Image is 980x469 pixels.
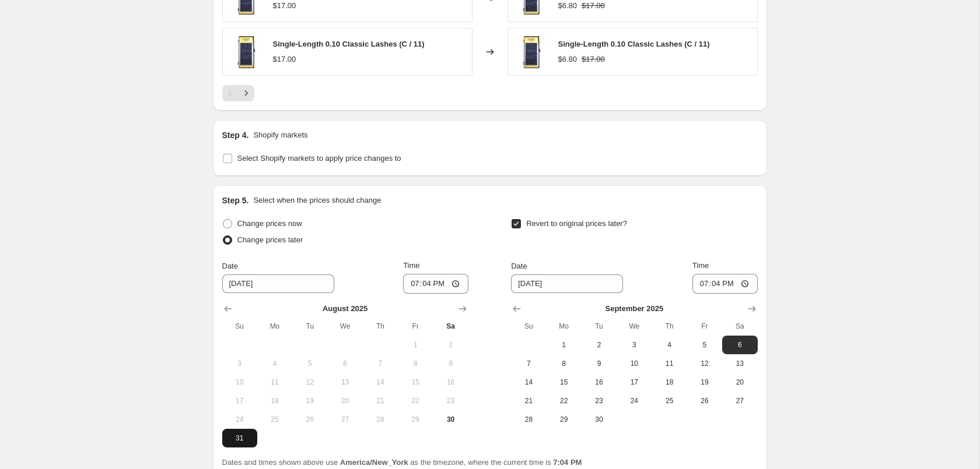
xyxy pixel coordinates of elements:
span: Single-Length 0.10 Classic Lashes (C / 11) [273,40,425,48]
span: 20 [332,396,358,405]
span: Sa [437,322,463,331]
span: 22 [551,396,577,405]
span: 21 [516,396,541,405]
span: 20 [727,378,752,387]
button: Monday September 22 2025 [547,392,582,410]
span: 19 [692,378,717,387]
button: Tuesday September 9 2025 [582,354,617,373]
span: 13 [727,359,752,368]
button: Sunday September 14 2025 [511,373,546,392]
span: 14 [516,378,541,387]
span: 5 [297,359,323,368]
button: Friday September 12 2025 [687,354,722,373]
span: 7 [516,359,541,368]
th: Monday [547,317,582,336]
button: Saturday August 9 2025 [433,354,468,373]
button: Saturday September 27 2025 [722,392,757,410]
span: 25 [262,415,288,424]
nav: Pagination [222,85,254,101]
span: Tu [586,322,612,331]
button: Thursday August 7 2025 [363,354,398,373]
button: Friday August 15 2025 [398,373,433,392]
button: Wednesday September 3 2025 [617,336,652,354]
th: Thursday [652,317,687,336]
button: Sunday August 24 2025 [222,410,257,429]
th: Thursday [363,317,398,336]
button: Thursday September 25 2025 [652,392,687,410]
button: Saturday August 16 2025 [433,373,468,392]
span: 7 [367,359,393,368]
button: Monday September 8 2025 [547,354,582,373]
span: 3 [227,359,253,368]
th: Monday [257,317,292,336]
button: Wednesday August 6 2025 [327,354,362,373]
div: $6.80 [558,54,577,65]
button: Sunday August 10 2025 [222,373,257,392]
span: We [621,322,647,331]
span: Tu [297,322,323,331]
button: Monday September 15 2025 [547,373,582,392]
span: 18 [262,396,288,405]
b: America/New_York [340,458,408,467]
span: Time [403,261,419,270]
button: Wednesday August 13 2025 [327,373,362,392]
span: Select Shopify markets to apply price changes to [237,154,401,163]
div: $17.00 [273,54,296,65]
button: Tuesday September 16 2025 [582,373,617,392]
button: Friday August 1 2025 [398,336,433,354]
span: 16 [586,378,612,387]
span: 12 [297,378,323,387]
button: Wednesday September 10 2025 [617,354,652,373]
span: 27 [727,396,752,405]
button: Sunday September 28 2025 [511,410,546,429]
span: 15 [402,378,428,387]
span: 1 [402,340,428,350]
button: Friday September 26 2025 [687,392,722,410]
input: 8/30/2025 [511,274,623,293]
span: 11 [656,359,682,368]
span: 9 [586,359,612,368]
button: Friday August 29 2025 [398,410,433,429]
button: Show next month, October 2025 [744,301,760,317]
th: Tuesday [582,317,617,336]
button: Show next month, September 2025 [454,301,471,317]
th: Saturday [722,317,757,336]
span: 25 [656,396,682,405]
button: Monday August 4 2025 [257,354,292,373]
button: Wednesday August 27 2025 [327,410,362,429]
button: Tuesday August 12 2025 [292,373,327,392]
span: 10 [621,359,647,368]
span: 26 [692,396,717,405]
span: 15 [551,378,577,387]
button: Friday September 5 2025 [687,336,722,354]
span: Time [692,261,709,270]
span: 19 [297,396,323,405]
img: 10Single11mmStanding_3_80x.png [229,34,264,69]
button: Sunday September 7 2025 [511,354,546,373]
button: Today Saturday August 30 2025 [433,410,468,429]
span: 2 [586,340,612,350]
span: 11 [262,378,288,387]
th: Friday [398,317,433,336]
button: Show previous month, August 2025 [509,301,525,317]
span: 31 [227,433,253,443]
span: 28 [367,415,393,424]
th: Saturday [433,317,468,336]
button: Saturday September 20 2025 [722,373,757,392]
span: 1 [551,340,577,350]
span: 23 [437,396,463,405]
span: 28 [516,415,541,424]
span: 8 [402,359,428,368]
span: Fr [692,322,717,331]
input: 8/30/2025 [222,274,334,293]
span: 22 [402,396,428,405]
button: Thursday August 28 2025 [363,410,398,429]
button: Tuesday September 30 2025 [582,410,617,429]
span: Th [367,322,393,331]
span: 14 [367,378,393,387]
button: Show previous month, July 2025 [220,301,236,317]
span: 29 [551,415,577,424]
button: Monday August 25 2025 [257,410,292,429]
span: 4 [262,359,288,368]
span: Su [516,322,541,331]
